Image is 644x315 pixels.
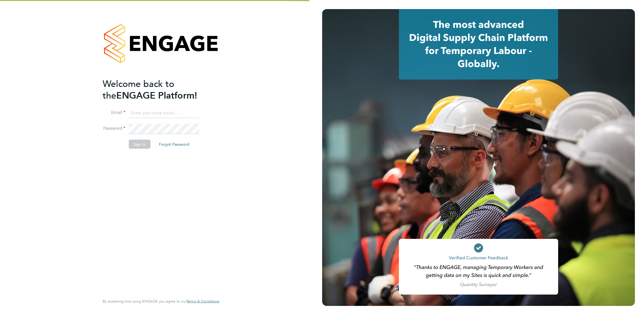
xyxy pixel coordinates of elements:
[187,299,219,304] span: Terms & Conditions
[154,140,194,149] button: Forgot Password
[103,78,174,101] span: Welcome back to the
[103,299,219,304] span: By accessing and using ENGAGE you agree to our
[103,78,214,101] h2: ENGAGE Platform!
[187,299,219,304] a: Terms & Conditions
[129,140,150,149] button: Sign In
[129,108,199,118] input: Enter your work email...
[103,110,125,116] label: Email
[103,126,125,132] label: Password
